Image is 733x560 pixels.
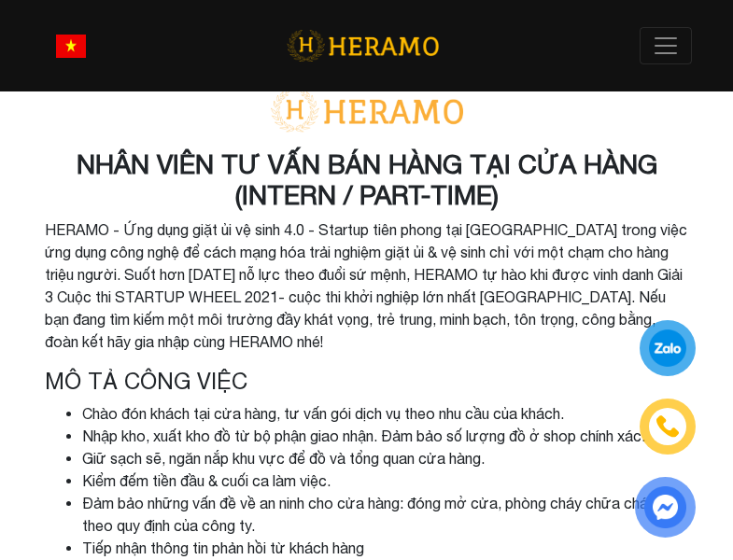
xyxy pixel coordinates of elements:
li: Chào đón khách tại cửa hàng, tư vấn gói dịch vụ theo nhu cầu của khách. [82,402,689,425]
li: Giữ sạch sẽ, ngăn nắp khu vực để đồ và tổng quan cửa hàng. [82,447,689,469]
h4: Mô tả công việc [45,368,689,395]
img: logo [287,27,439,65]
img: vn-flag.png [56,35,86,58]
p: HERAMO - Ứng dụng giặt ủi vệ sinh 4.0 - Startup tiên phong tại [GEOGRAPHIC_DATA] trong việc ứng d... [45,218,689,353]
a: phone-icon [642,401,693,452]
li: Tiếp nhận thông tin phản hồi từ khách hàng [82,537,689,559]
h3: NHÂN VIÊN TƯ VẤN BÁN HÀNG TẠI CỬA HÀNG (INTERN / PART-TIME) [45,148,689,211]
li: Kiểm đếm tiền đầu & cuối ca làm việc. [82,469,689,492]
img: phone-icon [654,413,681,441]
li: Đảm bảo những vấn đề về an ninh cho cửa hàng: đóng mở cửa, phòng cháy chữa cháy,... theo quy định... [82,492,689,537]
img: logo-with-text.png [264,89,470,133]
li: Nhập kho, xuất kho đồ từ bộ phận giao nhận. Đảm bảo số lượng đồ ở shop chính xác. [82,425,689,447]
